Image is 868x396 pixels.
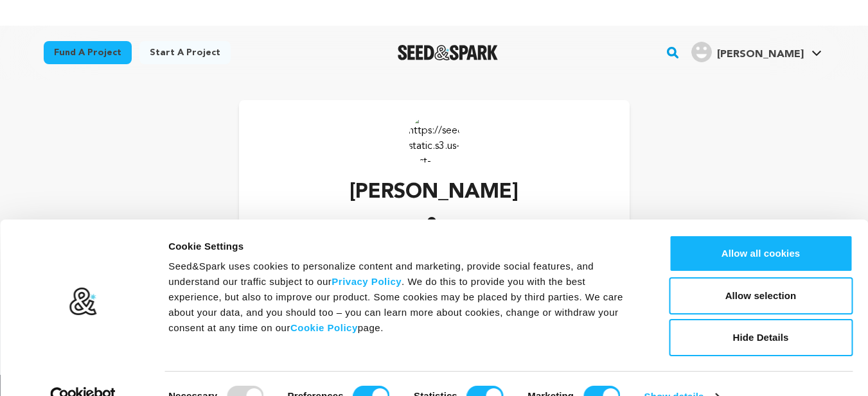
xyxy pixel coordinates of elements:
[669,235,853,272] button: Allow all cookies
[689,39,824,66] span: Damon M.'s Profile
[717,49,804,60] span: [PERSON_NAME]
[332,276,402,287] a: Privacy Policy
[669,319,853,356] button: Hide Details
[168,239,640,254] div: Cookie Settings
[139,41,231,64] a: Start a project
[44,41,132,64] a: Fund a project
[691,42,712,62] img: user.png
[691,42,804,62] div: Damon M.'s Profile
[69,287,98,316] img: logo
[290,322,358,333] a: Cookie Policy
[669,277,853,314] button: Allow selection
[398,45,499,60] a: Seed&Spark Homepage
[398,45,499,60] img: Seed&Spark Logo Dark Mode
[409,113,460,164] img: https://seedandspark-static.s3.us-east-2.amazonaws.com/images/User/002/310/784/medium/ACg8ocK1S4P...
[350,177,518,208] p: [PERSON_NAME]
[168,259,640,336] div: Seed&Spark uses cookies to personalize content and marketing, provide social features, and unders...
[689,39,824,62] a: Damon M.'s Profile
